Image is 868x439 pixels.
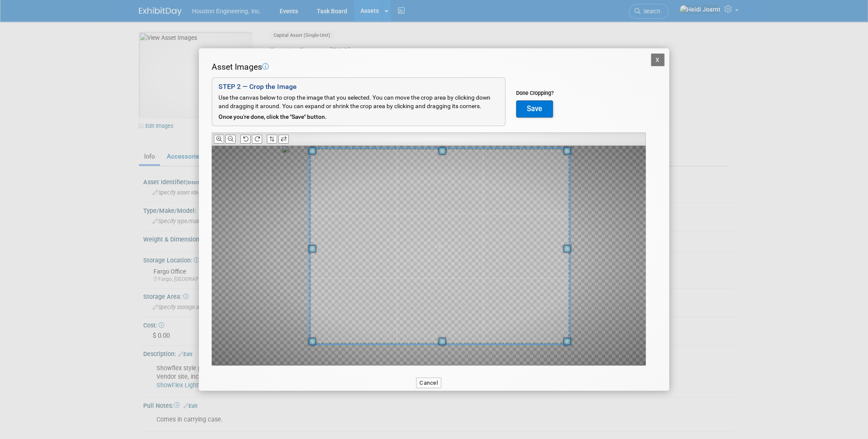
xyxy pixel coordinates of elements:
button: Flip Vertically [267,135,277,144]
button: Zoom Out [225,135,236,144]
button: Zoom In [214,135,224,144]
div: Done Cropping? [516,89,554,97]
button: Save [516,100,553,118]
button: Rotate Clockwise [252,135,262,144]
button: X [651,53,664,66]
button: Flip Horizontally [278,135,289,144]
div: Once you're done, click the "Save" button. [218,113,499,121]
span: Use the canvas below to crop the image that you selected. You can move the crop area by clicking ... [218,94,490,109]
div: STEP 2 — Crop the Image [218,82,499,92]
button: Cancel [416,377,441,388]
div: Asset Images [212,61,646,73]
button: Rotate Counter-clockwise [240,135,251,144]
